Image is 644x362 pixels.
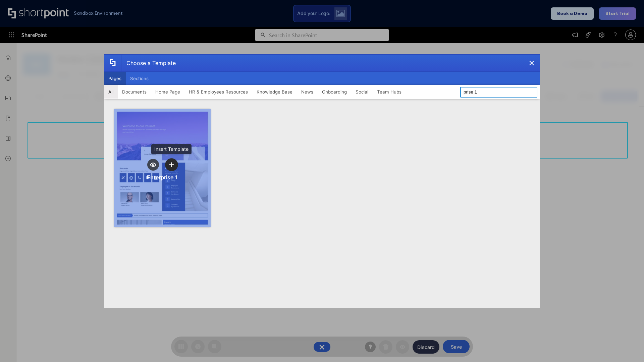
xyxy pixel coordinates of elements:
button: Team Hubs [373,85,406,99]
button: Home Page [151,85,184,99]
button: News [297,85,318,99]
button: Pages [104,72,126,85]
button: Onboarding [318,85,351,99]
button: HR & Employees Resources [184,85,252,99]
div: Enterprise 1 [147,174,177,181]
iframe: Chat Widget [610,330,644,362]
div: Choose a Template [121,55,176,71]
button: Knowledge Base [252,85,297,99]
button: All [104,85,118,99]
button: Documents [118,85,151,99]
input: Search [460,87,537,98]
button: Social [351,85,373,99]
button: Sections [126,72,153,85]
div: template selector [104,54,540,308]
